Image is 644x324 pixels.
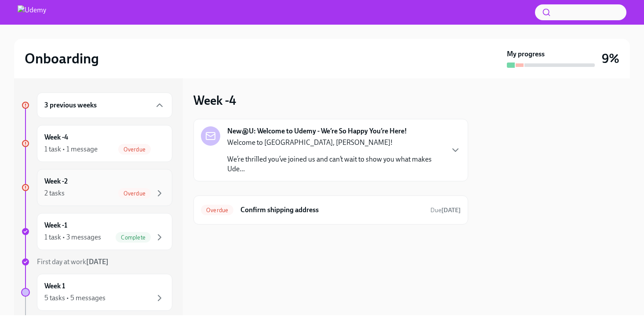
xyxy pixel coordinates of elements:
[18,5,46,19] img: Udemy
[116,234,151,241] span: Complete
[240,205,423,215] h6: Confirm shipping address
[430,206,461,214] span: September 13th, 2025 06:30
[44,188,65,198] div: 2 tasks
[37,258,109,266] span: First day at work
[507,49,545,59] strong: My progress
[44,221,67,230] h6: Week -1
[25,50,99,67] h2: Onboarding
[44,232,101,242] div: 1 task • 3 messages
[602,51,619,66] h3: 9%
[441,206,461,214] strong: [DATE]
[21,274,172,311] a: Week 15 tasks • 5 messages
[44,133,68,142] h6: Week -4
[21,169,172,206] a: Week -22 tasksOverdue
[21,257,172,267] a: First day at work[DATE]
[21,125,172,162] a: Week -41 task • 1 messageOverdue
[44,293,106,303] div: 5 tasks • 5 messages
[227,138,443,147] p: Welcome to [GEOGRAPHIC_DATA], [PERSON_NAME]!
[44,144,98,154] div: 1 task • 1 message
[118,146,151,153] span: Overdue
[44,281,65,291] h6: Week 1
[227,126,407,136] strong: New@U: Welcome to Udemy - We’re So Happy You’re Here!
[430,206,461,214] span: Due
[44,100,97,110] h6: 3 previous weeks
[118,190,151,197] span: Overdue
[21,213,172,250] a: Week -11 task • 3 messagesComplete
[201,207,233,214] span: Overdue
[37,92,172,118] div: 3 previous weeks
[201,203,461,217] a: OverdueConfirm shipping addressDue[DATE]
[193,92,236,108] h3: Week -4
[86,258,109,266] strong: [DATE]
[44,177,68,186] h6: Week -2
[227,155,443,174] p: We’re thrilled you’ve joined us and can’t wait to show you what makes Ude...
